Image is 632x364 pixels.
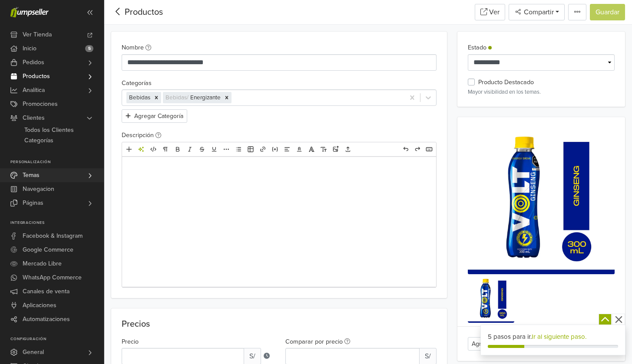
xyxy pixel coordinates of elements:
[122,319,437,329] p: Precios
[23,271,82,285] span: WhatsApp Commerce
[306,144,317,155] a: Fuente
[424,144,435,155] a: Atajos
[24,135,53,146] span: Categorías
[122,109,187,123] button: Agregar Categoría
[23,243,73,257] span: Google Commerce
[532,333,586,341] a: Ir al siguiente paso.
[24,125,74,135] span: Todos los Clientes
[136,144,147,155] a: Herramientas de IA
[245,144,256,155] a: Tabla
[257,144,268,155] a: Enlace
[122,337,139,347] label: Precio
[269,144,281,155] a: Incrustar
[342,144,354,155] a: Subir archivos
[172,144,183,155] a: Negrita
[208,144,220,155] a: Subrayado
[85,45,93,52] span: 5
[468,276,514,322] img: 140
[190,94,221,101] span: Energizante
[294,144,305,155] a: Color del texto
[475,4,505,20] a: Ver
[23,312,70,326] span: Automatizaciones
[23,28,52,42] span: Ver Tienda
[122,79,152,88] label: Categorías
[478,78,534,87] label: Producto Destacado
[488,332,618,342] div: 5 pasos para ir.
[10,220,104,226] p: Integraciones
[23,229,83,243] span: Facebook & Instagram
[111,6,163,19] div: Productos
[468,337,540,351] button: Agregar una imagen
[522,8,554,16] span: Compartir
[468,88,615,96] p: Mayor visibilidad en los temas.
[122,43,151,52] label: Nombre
[23,182,54,196] span: Navegacion
[160,144,171,155] a: Formato
[509,4,565,20] button: Compartir
[23,168,40,182] span: Temas
[23,298,56,312] span: Aplicaciones
[23,69,50,83] span: Productos
[23,97,58,111] span: Promociones
[23,56,44,69] span: Pedidos
[221,144,232,155] a: Más formato
[23,111,45,125] span: Clientes
[412,144,423,155] a: Rehacer
[233,144,244,155] a: Lista
[10,160,104,165] p: Personalización
[468,43,492,52] label: Estado
[122,131,161,140] label: Descripción
[23,196,43,210] span: Páginas
[400,144,411,155] a: Deshacer
[222,92,232,103] div: Remove [object Object]
[129,94,150,101] span: Bebidas
[184,144,195,155] a: Cursiva
[285,337,350,347] label: Comparar por precio
[281,144,293,155] a: Alineación
[123,144,135,155] a: Añadir
[23,285,69,298] span: Canales de venta
[330,144,341,155] a: Subir imágenes
[23,345,44,359] span: General
[23,42,36,56] span: Inicio
[165,94,190,101] span: Bebidas /
[152,92,161,103] div: Remove [object Object]
[590,4,625,20] button: Guardar
[148,144,159,155] a: HTML
[196,144,208,155] a: Eliminado
[318,144,329,155] a: Tamaño de fuente
[10,337,104,342] p: Configuración
[468,128,615,274] img: 724673-1200-auto.webp
[23,257,62,271] span: Mercado Libre
[23,83,45,97] span: Analítica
